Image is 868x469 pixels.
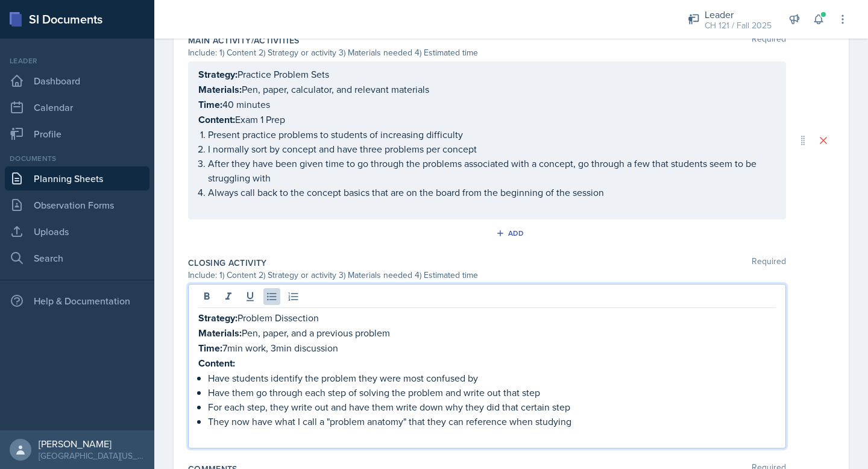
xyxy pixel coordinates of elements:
div: Documents [5,153,149,164]
a: Planning Sheets [5,166,149,190]
label: Main Activity/Activities [188,34,299,46]
a: Dashboard [5,69,149,93]
p: Exam 1 Prep [198,112,776,127]
p: Always call back to the concept basics that are on the board from the beginning of the session [208,185,776,200]
span: Required [752,257,786,269]
p: They now have what I call a "problem anatomy" that they can reference when studying [208,414,776,429]
a: Search [5,246,149,270]
label: Closing Activity [188,257,267,269]
div: CH 121 / Fall 2025 [705,19,772,32]
div: Leader [705,7,772,22]
p: Practice Problem Sets [198,67,776,82]
div: [PERSON_NAME] [39,438,145,450]
p: Have students identify the problem they were most confused by [208,371,776,385]
p: Have them go through each step of solving the problem and write out that step [208,385,776,400]
p: 7min work, 3min discussion [198,341,776,356]
p: After they have been given time to go through the problems associated with a concept, go through ... [208,156,776,185]
strong: Content: [198,113,235,127]
strong: Time: [198,98,222,112]
a: Calendar [5,95,149,119]
strong: Strategy: [198,311,237,325]
a: Uploads [5,219,149,244]
strong: Materials: [198,83,242,96]
div: Include: 1) Content 2) Strategy or activity 3) Materials needed 4) Estimated time [188,46,786,59]
p: Problem Dissection [198,310,776,326]
strong: Materials: [198,326,242,340]
div: Help & Documentation [5,289,149,313]
p: Pen, paper, calculator, and relevant materials [198,82,776,97]
div: [GEOGRAPHIC_DATA][US_STATE] in [GEOGRAPHIC_DATA] [39,450,145,462]
p: Pen, paper, and a previous problem [198,326,776,341]
p: I normally sort by concept and have three problems per concept [208,142,776,156]
span: Required [752,34,786,46]
strong: Time: [198,341,222,355]
strong: Strategy: [198,68,237,81]
button: Add [492,224,531,242]
a: Profile [5,122,149,146]
div: Add [498,228,524,238]
div: Include: 1) Content 2) Strategy or activity 3) Materials needed 4) Estimated time [188,269,786,282]
strong: Content: [198,356,235,370]
p: 40 minutes [198,97,776,112]
div: Leader [5,55,149,66]
a: Observation Forms [5,193,149,217]
p: Present practice problems to students of increasing difficulty [208,127,776,142]
p: For each step, they write out and have them write down why they did that certain step [208,400,776,414]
